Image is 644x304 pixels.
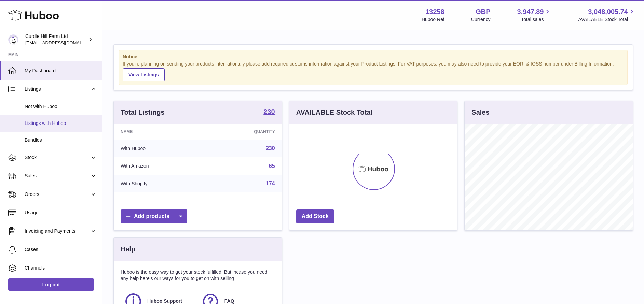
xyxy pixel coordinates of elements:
img: internalAdmin-13258@internal.huboo.com [8,34,18,45]
h3: Help [121,245,135,254]
div: Curdle Hill Farm Ltd [25,33,87,46]
a: Add Stock [296,209,334,223]
h3: Total Listings [121,108,165,117]
td: With Huboo [114,140,206,157]
p: Huboo is the easy way to get your stock fulfilled. But incase you need any help here's our ways f... [121,269,275,282]
th: Quantity [206,124,282,140]
span: Cases [25,246,97,253]
span: [EMAIL_ADDRESS][DOMAIN_NAME] [25,40,100,45]
strong: 230 [263,108,275,115]
span: Listings with Huboo [25,120,97,127]
td: With Amazon [114,157,206,175]
h3: AVAILABLE Stock Total [296,108,372,117]
strong: Notice [123,54,624,60]
a: 3,947.89 Total sales [517,7,552,23]
span: Listings [25,86,90,92]
h3: Sales [471,108,489,117]
span: Sales [25,173,90,179]
span: Invoicing and Payments [25,228,90,234]
div: Huboo Ref [422,16,444,23]
a: Add products [121,209,187,223]
strong: GBP [476,7,490,16]
span: Usage [25,209,97,216]
strong: 13258 [425,7,444,16]
span: Stock [25,154,90,161]
span: Total sales [521,16,551,23]
a: View Listings [123,68,165,81]
a: Log out [8,278,94,291]
a: 230 [263,108,275,116]
a: 230 [266,145,275,151]
span: Channels [25,265,97,271]
span: Not with Huboo [25,103,97,110]
th: Name [114,124,206,140]
span: Orders [25,191,90,198]
a: 174 [266,180,275,186]
span: Bundles [25,137,97,143]
td: With Shopify [114,175,206,192]
span: 3,048,005.74 [588,7,628,16]
div: Currency [471,16,491,23]
span: My Dashboard [25,68,97,74]
span: 3,947.89 [517,7,544,16]
a: 3,048,005.74 AVAILABLE Stock Total [578,7,636,23]
span: AVAILABLE Stock Total [578,16,636,23]
div: If you're planning on sending your products internationally please add required customs informati... [123,61,624,81]
a: 65 [269,163,275,169]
